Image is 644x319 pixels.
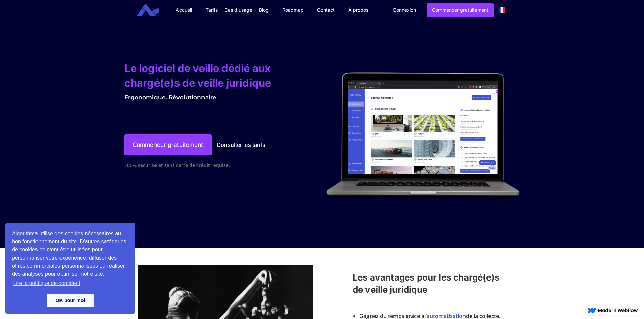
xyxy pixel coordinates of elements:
div: Ergonomique. Révolutionnaire. [124,94,319,101]
div: cookieconsent [5,223,135,314]
div: Cas d'usage [224,7,252,14]
a: Commencer gratuitement [427,3,494,17]
a: Consulter les tarifs [212,138,270,151]
h2: Les avantages pour les chargé(e)s de veille juridique [353,271,506,296]
a: learn more about cookies [12,278,81,288]
a: dismiss cookie message [47,294,94,307]
img: Made in Webflow [598,308,638,312]
a: home [142,4,164,17]
h1: Le logiciel de veille dédié aux chargé(e)s de veille juridique [124,61,319,90]
span: Algorithma utilise des cookies nécessaires au bon fonctionnement du site. D'autres catégories de ... [12,230,129,288]
div: 100% sécurisé et sans carte de crédit requise. [124,155,319,169]
a: Connexion [388,4,421,17]
a: Commencer gratuitement [124,134,212,155]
